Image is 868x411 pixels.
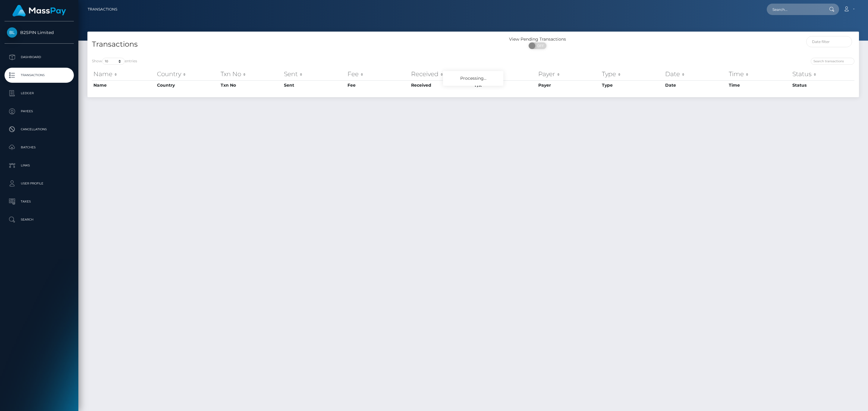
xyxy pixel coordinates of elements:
[443,71,503,86] div: Processing...
[664,68,727,80] th: Date
[5,158,74,173] a: Links
[600,80,664,90] th: Type
[7,53,71,62] p: Dashboard
[92,39,469,50] h4: Transactions
[727,68,791,80] th: Time
[532,42,547,49] span: OFF
[767,4,823,15] input: Search...
[92,80,156,90] th: Name
[410,68,473,80] th: Received
[727,80,791,90] th: Time
[537,68,600,80] th: Payer
[88,3,117,16] a: Transactions
[537,80,600,90] th: Payer
[791,68,854,80] th: Status
[473,80,537,90] th: F/X
[5,68,74,83] a: Transactions
[282,68,346,80] th: Sent
[5,212,74,227] a: Search
[92,68,156,80] th: Name
[282,80,346,90] th: Sent
[7,71,71,80] p: Transactions
[7,197,71,206] p: Taxes
[219,80,283,90] th: Txn No
[156,80,219,90] th: Country
[5,86,74,101] a: Ledger
[102,58,125,65] select: Showentries
[346,80,410,90] th: Fee
[7,107,71,116] p: Payees
[473,36,602,42] div: View Pending Transactions
[92,58,137,65] label: Show entries
[5,176,74,191] a: User Profile
[664,80,727,90] th: Date
[7,125,71,134] p: Cancellations
[600,68,664,80] th: Type
[7,179,71,188] p: User Profile
[806,36,852,47] input: Date filter
[410,80,473,90] th: Received
[7,215,71,224] p: Search
[473,68,537,80] th: F/X
[791,80,854,90] th: Status
[5,30,74,35] span: B2SPIN Limited
[811,58,854,65] input: Search transactions
[219,68,283,80] th: Txn No
[346,68,410,80] th: Fee
[5,122,74,137] a: Cancellations
[5,104,74,119] a: Payees
[5,50,74,65] a: Dashboard
[5,140,74,155] a: Batches
[7,143,71,152] p: Batches
[12,5,66,17] img: MassPay Logo
[7,161,71,170] p: Links
[5,194,74,209] a: Taxes
[7,89,71,98] p: Ledger
[7,27,17,38] img: B2SPIN Limited
[156,68,219,80] th: Country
